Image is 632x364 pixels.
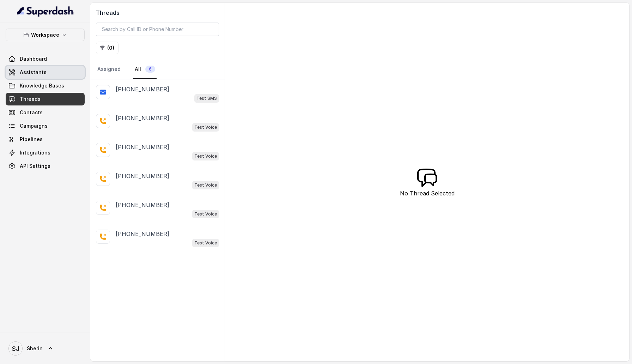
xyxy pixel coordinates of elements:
[96,42,119,54] button: (0)
[31,31,59,39] p: Workspace
[20,55,47,62] span: Dashboard
[20,69,47,76] span: Assistants
[20,163,50,170] span: API Settings
[400,189,455,198] p: No Thread Selected
[17,6,74,17] img: light.svg
[27,345,43,352] span: Sherin
[116,201,169,209] p: [PHONE_NUMBER]
[20,136,43,143] span: Pipelines
[6,146,85,159] a: Integrations
[6,133,85,146] a: Pipelines
[133,60,157,79] a: All6
[12,345,19,352] text: SJ
[6,106,85,119] a: Contacts
[116,114,169,122] p: [PHONE_NUMBER]
[6,53,85,65] a: Dashboard
[196,95,217,102] p: Test SMS
[194,124,217,131] p: Test Voice
[194,211,217,218] p: Test Voice
[6,66,85,79] a: Assistants
[6,339,85,358] a: Sherin
[194,182,217,189] p: Test Voice
[116,172,169,180] p: [PHONE_NUMBER]
[6,79,85,92] a: Knowledge Bases
[20,109,43,116] span: Contacts
[96,8,219,17] h2: Threads
[116,143,169,151] p: [PHONE_NUMBER]
[96,23,219,36] input: Search by Call ID or Phone Number
[116,85,169,93] p: [PHONE_NUMBER]
[20,122,48,129] span: Campaigns
[6,160,85,172] a: API Settings
[20,149,50,156] span: Integrations
[20,82,64,89] span: Knowledge Bases
[145,66,155,73] span: 6
[20,96,41,103] span: Threads
[96,60,122,79] a: Assigned
[194,239,217,247] p: Test Voice
[116,230,169,238] p: [PHONE_NUMBER]
[6,93,85,105] a: Threads
[6,29,85,41] button: Workspace
[96,60,219,79] nav: Tabs
[194,153,217,160] p: Test Voice
[6,120,85,132] a: Campaigns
